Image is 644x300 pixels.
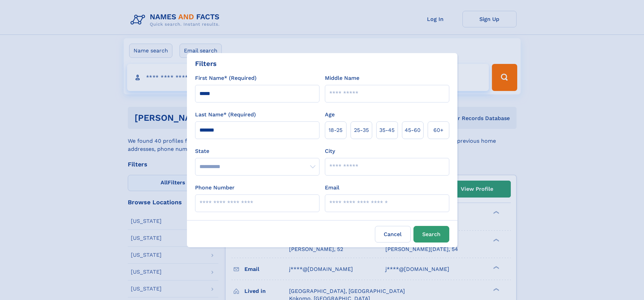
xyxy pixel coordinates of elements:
[195,111,256,119] label: Last Name* (Required)
[195,184,235,192] label: Phone Number
[325,74,359,82] label: Middle Name
[325,111,335,119] label: Age
[413,226,449,243] button: Search
[325,184,339,192] label: Email
[195,74,257,82] label: First Name* (Required)
[195,59,217,69] div: Filters
[329,126,342,134] span: 18‑25
[375,226,411,243] label: Cancel
[379,126,395,134] span: 35‑45
[354,126,369,134] span: 25‑35
[195,147,319,155] label: State
[433,126,444,134] span: 60+
[405,126,421,134] span: 45‑60
[325,147,335,155] label: City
